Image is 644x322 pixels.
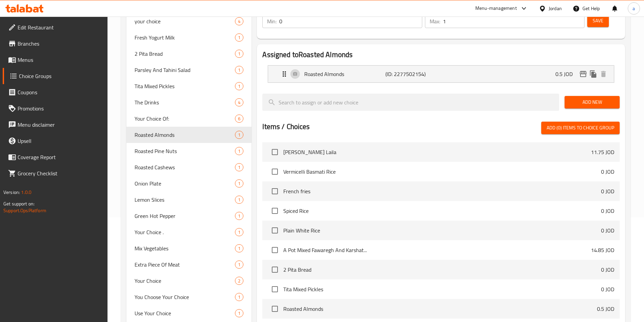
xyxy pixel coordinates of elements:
[235,116,243,122] span: 6
[126,256,252,273] div: Extra Piece Of Meat1
[126,240,252,256] div: Mix Vegetables1
[135,309,235,317] span: Use Your Choice
[135,17,235,25] span: your choice
[587,15,609,27] button: Save
[268,184,282,198] span: Select choice
[262,63,620,85] li: Expand
[3,19,108,35] a: Edit Restaurant
[549,5,562,12] div: Jordan
[3,117,108,133] a: Menu disclaimer
[633,5,635,12] span: a
[126,94,252,110] div: The Drinks4
[235,245,243,252] span: 1
[235,278,243,284] span: 2
[126,159,252,175] div: Roasted Cashews1
[135,293,235,301] span: You Choose Your Choice
[126,46,252,62] div: 2 Pita Bread1
[126,127,252,143] div: Roasted Almonds1
[21,188,31,197] span: 1.0.0
[598,69,609,79] button: delete
[283,285,601,293] span: Tita Mixed Pickles
[126,224,252,240] div: Your Choice .1
[126,29,252,46] div: Fresh Yogurt Milk1
[283,168,601,176] span: Vermicelli Basmati Rice
[135,33,235,42] span: Fresh Yogurt Milk
[135,82,235,90] span: Tita Mixed Pickles
[235,98,243,106] div: Choices
[235,132,243,138] span: 1
[601,187,614,195] p: 0 JOD
[3,52,108,68] a: Menus
[235,310,243,317] span: 1
[135,244,235,252] span: Mix Vegetables
[262,94,559,111] input: search
[268,165,282,179] span: Select choice
[18,23,102,31] span: Edit Restaurant
[235,213,243,219] span: 1
[304,70,385,78] p: Roasted Almonds
[3,165,108,181] a: Grocery Checklist
[235,309,243,317] div: Choices
[235,163,243,171] div: Choices
[18,137,102,145] span: Upsell
[283,187,601,195] span: French fries
[235,293,243,301] div: Choices
[135,261,235,269] span: Extra Piece Of Meat
[593,17,603,25] span: Save
[3,68,108,84] a: Choice Groups
[235,66,243,74] div: Choices
[597,305,614,313] p: 0.5 JOD
[268,223,282,238] span: Select choice
[18,40,102,48] span: Branches
[235,148,243,154] span: 1
[601,207,614,215] p: 0 JOD
[235,179,243,188] div: Choices
[126,273,252,289] div: Your Choice2
[267,17,277,25] p: Min:
[262,122,310,132] h2: Items / Choices
[235,147,243,155] div: Choices
[262,50,620,60] h2: Assigned to Roasted Almonds
[135,50,235,58] span: 2 Pita Bread
[3,133,108,149] a: Upsell
[268,204,282,218] span: Select choice
[385,70,439,78] p: (ID: 2277502154)
[601,266,614,274] p: 0 JOD
[235,99,243,106] span: 4
[601,285,614,293] p: 0 JOD
[268,302,282,316] span: Select choice
[135,163,235,171] span: Roasted Cashews
[235,34,243,41] span: 1
[570,98,614,106] span: Add New
[601,226,614,234] p: 0 JOD
[135,147,235,155] span: Roasted Pine Nuts
[283,305,597,313] span: Roasted Almonds
[235,294,243,300] span: 1
[3,84,108,100] a: Coupons
[135,228,235,236] span: Your Choice .
[283,207,601,215] span: Spiced Rice
[268,66,614,82] div: Expand
[591,246,614,254] p: 14.85 JOD
[235,261,243,269] div: Choices
[126,13,252,29] div: your choice4
[235,115,243,123] div: Choices
[283,246,591,254] span: A Pot Mixed Fawaregh And Karshat...
[235,18,243,25] span: 4
[283,266,601,274] span: 2 Pita Bread
[135,277,235,285] span: Your Choice
[126,175,252,192] div: Onion Plate1
[235,212,243,220] div: Choices
[235,229,243,236] span: 1
[235,262,243,268] span: 1
[283,226,601,234] span: Plain White Rice
[126,305,252,321] div: Use Your Choice1
[135,179,235,188] span: Onion Plate
[126,192,252,208] div: Lemon Slices1
[3,35,108,52] a: Branches
[235,17,243,25] div: Choices
[3,206,46,215] a: Support.OpsPlatform
[3,100,108,117] a: Promotions
[541,122,620,134] button: Add (0) items to choice group
[126,62,252,78] div: Parsley And Tahini Salad1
